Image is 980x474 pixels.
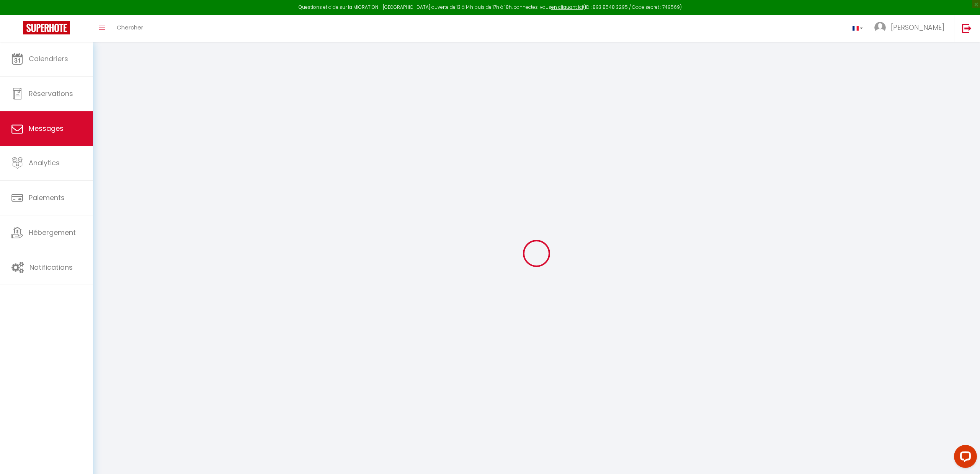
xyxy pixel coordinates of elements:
span: Calendriers [29,54,68,64]
a: en cliquant ici [551,4,583,10]
a: ... [PERSON_NAME] [869,15,954,42]
img: Super Booking [23,21,70,34]
span: Hébergement [29,228,76,237]
img: ... [874,22,886,33]
span: Chercher [117,23,143,31]
span: Réservations [29,89,73,98]
span: Messages [29,124,64,133]
iframe: LiveChat chat widget [948,442,980,474]
span: Paiements [29,193,65,202]
span: Analytics [29,158,60,168]
a: Chercher [111,15,149,42]
span: Notifications [29,262,73,272]
span: [PERSON_NAME] [891,23,944,32]
img: logout [962,23,972,33]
